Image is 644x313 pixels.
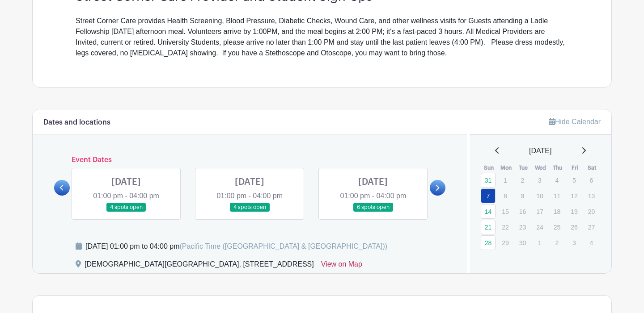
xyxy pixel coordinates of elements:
p: 19 [567,204,581,218]
th: Sun [480,163,498,172]
div: Street Corner Care provides Health Screening, Blood Pressure, Diabetic Checks, Wound Care, and ot... [76,16,568,58]
th: Wed [532,163,549,172]
p: 15 [498,204,513,218]
p: 24 [532,220,547,234]
a: 7 [481,188,496,203]
p: 10 [532,189,547,203]
th: Tue [515,163,532,172]
p: 4 [584,236,599,250]
h6: Dates and locations [43,118,110,127]
th: Fri [566,163,584,172]
p: 1 [498,173,513,187]
a: View on Map [321,259,362,273]
p: 27 [584,220,599,234]
p: 2 [550,236,564,250]
a: 21 [481,220,496,234]
a: 14 [481,204,496,219]
p: 9 [515,189,530,203]
p: 4 [550,173,564,187]
p: 22 [498,220,513,234]
p: 20 [584,204,599,218]
p: 8 [498,189,513,203]
p: 30 [515,236,530,250]
p: 1 [532,236,547,250]
p: 3 [567,236,581,250]
h6: Event Dates [70,156,430,164]
th: Thu [549,163,567,172]
p: 26 [567,220,581,234]
p: 13 [584,189,599,203]
th: Mon [497,163,515,172]
span: [DATE] [529,146,551,156]
div: [DATE] 01:00 pm to 04:00 pm [85,241,387,252]
a: Hide Calendar [549,118,601,125]
p: 16 [515,204,530,218]
p: 3 [532,173,547,187]
p: 5 [567,173,581,187]
th: Sat [584,163,601,172]
div: [DEMOGRAPHIC_DATA][GEOGRAPHIC_DATA], [STREET_ADDRESS] [85,259,314,273]
p: 29 [498,236,513,250]
a: 31 [481,173,496,188]
p: 18 [550,204,564,218]
p: 12 [567,189,581,203]
p: 6 [584,173,599,187]
span: (Pacific Time ([GEOGRAPHIC_DATA] & [GEOGRAPHIC_DATA])) [179,242,387,250]
p: 25 [550,220,564,234]
p: 11 [550,189,564,203]
a: 28 [481,235,496,250]
p: 2 [515,173,530,187]
p: 17 [532,204,547,218]
p: 23 [515,220,530,234]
